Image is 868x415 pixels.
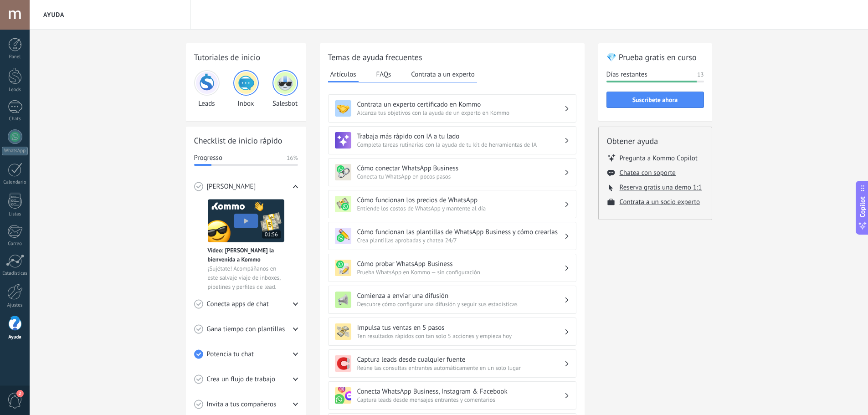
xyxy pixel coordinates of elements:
span: Crea plantillas aprobadas y chatea 24/7 [357,236,564,244]
h3: Cómo conectar WhatsApp Business [357,164,564,173]
span: 16% [287,154,298,163]
h3: Contrata un experto certificado en Kommo [357,100,564,109]
span: Entiende los costos de WhatsApp y mantente al día [357,205,564,212]
div: Leads [194,70,220,108]
div: WhatsApp [2,147,28,155]
div: Ajustes [2,302,28,308]
div: Panel [2,54,28,60]
div: Correo [2,241,28,247]
h2: Temas de ayuda frecuentes [328,51,576,63]
span: Descubre cómo configurar una difusión y seguir sus estadísticas [357,300,564,308]
span: [PERSON_NAME] [207,182,256,191]
h3: Comienza a enviar una difusión [357,292,564,300]
span: Conecta tu WhatsApp en pocos pasos [357,173,564,180]
h3: Cómo funcionan las plantillas de WhatsApp Business y cómo crearlas [357,228,564,236]
h2: Checklist de inicio rápido [194,135,298,146]
button: Reserva gratis una demo 1:1 [620,183,702,192]
button: Pregunta a Kommo Copilot [620,154,698,163]
img: Meet video [208,199,284,242]
span: 2 [16,390,24,397]
div: Chats [2,116,28,122]
h3: Captura leads desde cualquier fuente [357,355,564,364]
span: Suscríbete ahora [632,97,678,103]
span: Días restantes [606,70,647,79]
span: Completa tareas rutinarias con la ayuda de tu kit de herramientas de IA [357,141,564,149]
button: FAQs [374,67,394,81]
span: Prueba WhatsApp en Kommo — sin configuración [357,268,564,276]
span: Captura leads desde mensajes entrantes y comentarios [357,396,564,404]
h3: Conecta WhatsApp Business, Instagram & Facebook [357,387,564,396]
button: Contrata a un experto [409,67,477,81]
span: Copilot [858,196,867,217]
span: Gana tiempo con plantillas [207,325,285,334]
span: ¡Sujétate! Acompáñanos en este salvaje viaje de inboxes, pipelines y perfiles de lead. [208,264,284,292]
h3: Trabaja más rápido con IA a tu lado [357,132,564,141]
div: Leads [2,87,28,93]
h3: Cómo probar WhatsApp Business [357,260,564,268]
div: Estadísticas [2,271,28,277]
h3: Cómo funcionan los precios de WhatsApp [357,196,564,205]
div: Inbox [233,70,259,108]
span: Reúne las consultas entrantes automáticamente en un solo lugar [357,364,564,372]
span: Crea un flujo de trabajo [207,375,276,384]
span: 13 [697,70,704,79]
span: Potencia tu chat [207,350,254,359]
span: Progresso [194,154,222,163]
span: Conecta apps de chat [207,300,269,309]
button: Contrata a un socio experto [620,198,700,206]
div: Ayuda [2,334,28,340]
span: Ten resultados rápidos con tan solo 5 acciones y empieza hoy [357,332,564,340]
button: Artículos [328,67,359,82]
span: Invita a tus compañeros [207,400,277,409]
h2: Tutoriales de inicio [194,51,298,63]
span: Vídeo: [PERSON_NAME] la bienvenida a Kommo [208,246,284,264]
button: Suscríbete ahora [606,92,704,108]
button: Chatea con soporte [620,169,676,177]
div: Listas [2,211,28,217]
h2: 💎 Prueba gratis en curso [606,51,704,63]
h2: Obtener ayuda [607,135,704,147]
div: Calendario [2,179,28,185]
span: Alcanza tus objetivos con la ayuda de un experto en Kommo [357,109,564,117]
h3: Impulsa tus ventas en 5 pasos [357,323,564,332]
div: Salesbot [272,70,298,108]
